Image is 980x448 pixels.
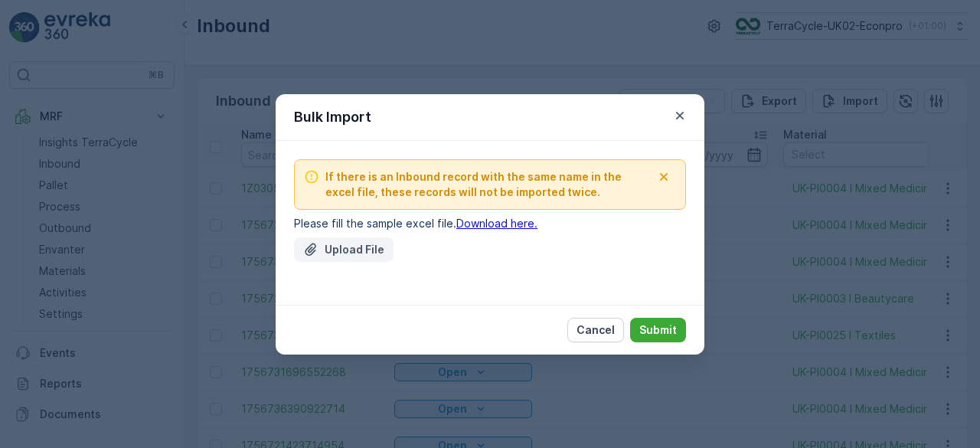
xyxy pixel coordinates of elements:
p: Upload File [325,242,384,257]
p: Please fill the sample excel file. [294,216,686,231]
button: Submit [630,318,686,342]
p: Cancel [577,322,615,338]
span: If there is an Inbound record with the same name in the excel file, these records will not be imp... [325,169,652,200]
button: Cancel [567,318,624,342]
p: Submit [639,322,677,338]
button: Upload File [294,237,394,262]
p: Bulk Import [294,106,371,128]
a: Download here. [456,217,537,230]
